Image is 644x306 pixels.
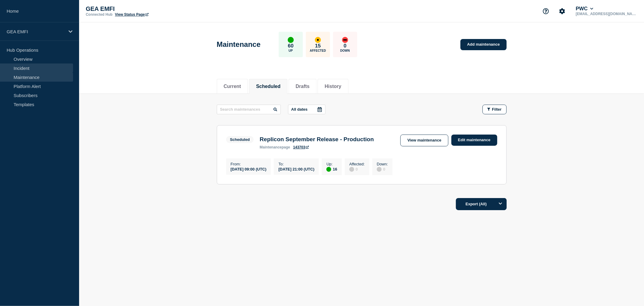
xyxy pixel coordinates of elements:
[575,12,637,16] p: [EMAIL_ADDRESS][DOMAIN_NAME]
[377,162,388,166] p: Down :
[349,162,365,166] p: Affected :
[326,167,331,172] div: up
[344,43,346,49] p: 0
[310,49,326,52] p: Affected
[278,166,314,171] div: [DATE] 21:00 (UTC)
[256,84,280,89] button: Scheduled
[224,84,241,89] button: Current
[349,167,354,172] div: disabled
[492,107,502,112] span: Filter
[326,162,337,166] p: Up :
[377,167,382,172] div: disabled
[377,166,388,172] div: 0
[540,5,552,18] button: Support
[289,49,293,52] p: Up
[451,135,497,146] a: Edit maintenance
[556,5,569,18] button: Account settings
[315,37,321,43] div: affected
[231,162,267,166] p: From :
[482,105,507,114] button: Filter
[460,39,506,50] a: Add maintenance
[495,198,507,210] button: Options
[288,37,294,43] div: up
[260,145,290,149] p: page
[349,166,365,172] div: 0
[115,12,149,17] a: View Status Page
[217,105,281,114] input: Search maintenances
[291,107,308,112] p: All dates
[288,105,325,114] button: All dates
[296,84,309,89] button: Drafts
[400,135,448,146] a: View maintenance
[342,37,348,43] div: down
[231,166,267,171] div: [DATE] 09:00 (UTC)
[217,40,261,49] h1: Maintenance
[230,137,250,142] div: Scheduled
[260,145,282,149] span: maintenance
[326,166,337,172] div: 16
[340,49,350,52] p: Down
[315,43,321,49] p: 15
[293,145,309,149] a: 143703
[260,136,374,143] h3: Replicon September Release - Production
[86,5,207,12] p: GEA EMFI
[575,6,594,12] button: PWC
[7,29,65,34] p: GEA EMFI
[456,198,507,210] button: Export (All)
[86,12,113,17] p: Connected Hub
[325,84,341,89] button: History
[278,162,314,166] p: To :
[288,43,293,49] p: 60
